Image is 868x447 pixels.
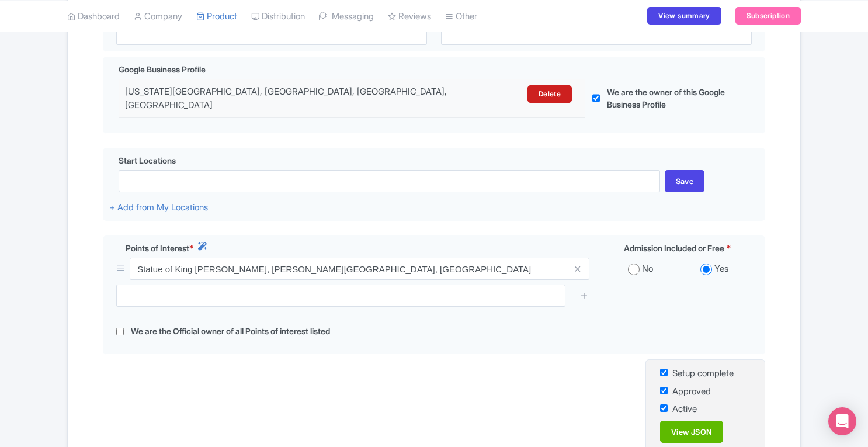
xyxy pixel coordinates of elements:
div: Save [665,170,705,192]
a: + Add from My Locations [109,202,208,213]
label: Setup complete [672,367,734,380]
a: View JSON [660,421,723,443]
label: Yes [714,262,728,276]
label: We are the Official owner of all Points of interest listed [131,325,330,338]
label: We are the owner of this Google Business Profile [607,86,736,110]
span: Admission Included or Free [624,242,724,254]
span: Google Business Profile [119,63,206,75]
a: Subscription [735,7,801,25]
div: [US_STATE][GEOGRAPHIC_DATA], [GEOGRAPHIC_DATA], [GEOGRAPHIC_DATA], [GEOGRAPHIC_DATA] [125,85,466,112]
label: Active [672,403,697,416]
span: Points of Interest [126,242,189,254]
label: Approved [672,385,711,399]
div: Open Intercom Messenger [828,407,856,435]
a: Delete [527,85,572,103]
label: No [642,262,653,276]
span: Start Locations [119,154,176,167]
a: View summary [647,7,721,25]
